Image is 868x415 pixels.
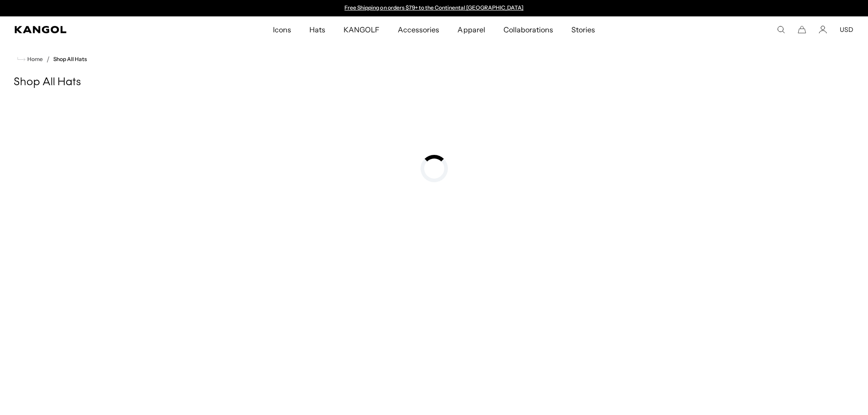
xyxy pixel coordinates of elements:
[398,16,439,43] span: Accessories
[571,16,595,43] span: Stories
[389,16,448,43] a: Accessories
[14,76,854,89] h1: Shop All Hats
[344,4,524,11] a: Free Shipping on orders $79+ to the Continental [GEOGRAPHIC_DATA]
[562,16,604,43] a: Stories
[840,26,853,34] button: USD
[273,16,291,43] span: Icons
[494,16,562,43] a: Collaborations
[340,5,528,12] slideshow-component: Announcement bar
[309,16,325,43] span: Hats
[344,16,380,43] span: KANGOLF
[300,16,334,43] a: Hats
[448,16,494,43] a: Apparel
[340,5,528,12] div: Announcement
[457,16,485,43] span: Apparel
[17,55,43,63] a: Home
[43,54,50,65] li: /
[334,16,389,43] a: KANGOLF
[264,16,300,43] a: Icons
[340,5,528,12] div: 1 of 2
[53,56,87,62] a: Shop All Hats
[503,16,553,43] span: Collaborations
[15,26,180,33] a: Kangol
[26,56,43,62] span: Home
[798,26,806,34] button: Cart
[777,26,785,34] summary: Search here
[819,26,827,34] a: Account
